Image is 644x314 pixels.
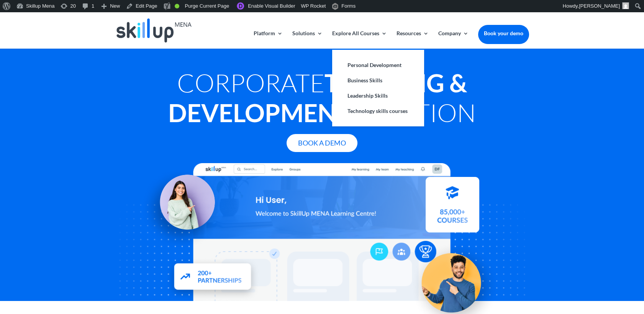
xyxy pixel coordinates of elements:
img: Skillup Mena [116,18,192,43]
h1: Corporate Solution [115,68,529,131]
a: Resources [397,31,429,49]
a: Business Skills [340,73,416,88]
iframe: Chat Widget [606,277,644,314]
a: Solutions [292,31,323,49]
a: Technology skills courses [340,103,416,119]
a: Personal Development [340,57,416,73]
img: Partners - SkillUp Mena [165,257,260,301]
a: Book A Demo [287,134,357,152]
div: Good [175,4,179,8]
a: Leadership Skills [340,88,416,103]
span: [PERSON_NAME] [579,3,620,9]
a: Company [438,31,469,49]
strong: Training & Development [168,68,467,128]
a: Explore All Courses [332,31,387,49]
img: Learning Management Solution - SkillUp [140,165,223,248]
img: Courses library - SkillUp MENA [426,181,479,236]
a: Book your demo [478,25,529,42]
a: Platform [254,31,283,49]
